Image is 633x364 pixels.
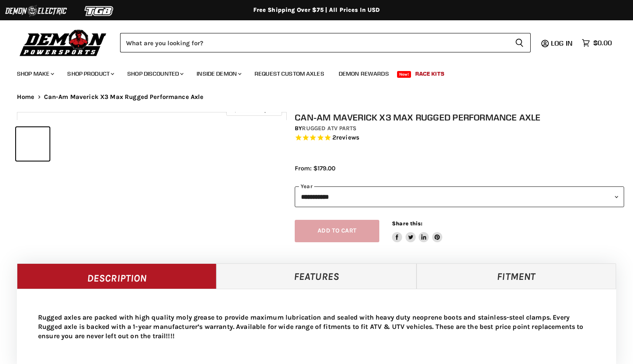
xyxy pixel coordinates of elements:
p: Rugged axles are packed with high quality moly grease to provide maximum lubrication and sealed w... [38,313,595,341]
span: $0.00 [593,39,612,47]
button: Search [508,33,531,52]
span: reviews [336,134,359,141]
form: Product [120,33,531,52]
a: Race Kits [409,65,451,82]
input: Search [120,33,508,52]
span: Share this: [392,220,422,227]
span: Rated 5.0 out of 5 stars 2 reviews [295,134,624,142]
a: Request Custom Axles [248,65,331,82]
a: $0.00 [578,37,616,49]
select: year [295,186,624,207]
a: Features [216,263,416,289]
span: New! [397,71,411,78]
button: IMAGE thumbnail [16,127,49,161]
a: Inside Demon [190,65,247,82]
a: Demon Rewards [332,65,395,82]
a: Fitment [417,263,616,289]
span: 2 reviews [332,134,359,141]
div: by [295,124,624,133]
img: Demon Electric Logo 2 [4,3,68,19]
span: Log in [551,39,573,47]
a: Shop Make [11,65,59,82]
a: Shop Product [61,65,119,82]
span: Can-Am Maverick X3 Max Rugged Performance Axle [44,93,204,101]
a: Description [17,263,216,289]
h1: Can-Am Maverick X3 Max Rugged Performance Axle [295,112,624,123]
ul: Main menu [11,62,610,82]
img: Demon Powersports [17,27,110,57]
a: Rugged ATV Parts [302,125,356,132]
img: TGB Logo 2 [68,3,131,19]
a: Log in [547,39,578,47]
aside: Share this: [392,220,442,242]
a: Shop Discounted [121,65,189,82]
span: From: $179.00 [295,164,335,172]
span: Click to expand [230,107,277,113]
a: Home [17,93,35,101]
